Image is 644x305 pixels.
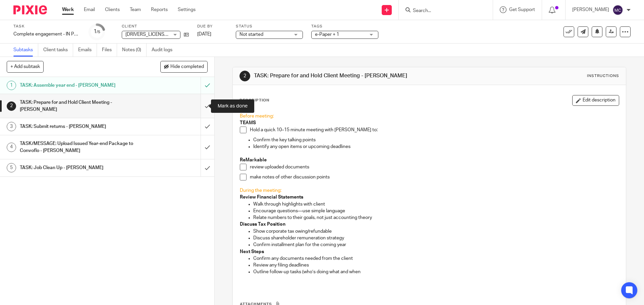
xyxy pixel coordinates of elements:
div: 4 [7,143,16,152]
h1: TASK/MESSAGE: Upload Issued Year-end Package to Convoflo - [PERSON_NAME] [20,139,136,156]
p: Relate numbers to their goals, not just accounting theory [253,214,619,221]
input: Search [412,8,473,14]
label: Due by [197,24,227,29]
a: Subtasks [13,44,38,57]
a: Team [130,6,141,13]
label: Client [122,24,189,29]
p: Confirm the key talking points [253,137,619,143]
button: Hide completed [160,61,208,72]
a: Clients [105,6,120,13]
label: Status [236,24,303,29]
p: Discuss shareholder remuneration strategy [253,235,619,241]
strong: TEAMS [240,121,256,125]
div: 2 [239,71,250,81]
h1: TASK: Prepare for and Hold Client Meeting - [PERSON_NAME] [254,72,444,79]
p: Description [239,98,269,103]
div: 5 [7,163,16,172]
strong: ReMarkable [240,158,267,162]
a: Work [62,6,74,13]
h1: TASK: Prepare for and Hold Client Meeting - [PERSON_NAME] [20,97,136,115]
h1: TASK: Job Clean Up - [PERSON_NAME] [20,163,136,173]
div: Complete engagement - IN PERSON [13,31,80,37]
a: Notes (0) [122,44,147,57]
a: Files [102,44,117,57]
div: 1 [7,81,16,90]
small: /5 [97,30,100,34]
button: Edit description [572,95,619,106]
span: Hide completed [170,64,204,70]
strong: Discuss Tax Position [240,222,285,227]
a: Audit logs [152,44,177,57]
h1: TASK: Submit returns - [PERSON_NAME] [20,122,136,132]
a: Email [84,6,95,13]
span: Not started [239,32,263,37]
label: Tags [311,24,378,29]
strong: Review Financial Statements [240,195,303,200]
p: Show corporate tax owing/refundable [253,228,619,235]
div: 2 [7,101,16,111]
a: Settings [178,6,196,13]
p: Identify any open items or upcoming deadlines [253,143,619,150]
a: Emails [78,44,97,57]
div: 1 [94,28,100,35]
p: make notes of other discussion points [250,174,619,180]
p: Hold a quick 10–15 minute meeting with [PERSON_NAME] to: [250,127,619,133]
h1: TASK: Assemble year end - [PERSON_NAME] [20,80,136,90]
span: During the meeting: [240,188,281,193]
span: Get Support [509,7,535,12]
a: Client tasks [43,44,73,57]
label: Task [13,24,80,29]
p: Encourage questions—use simple language [253,208,619,214]
div: Instructions [587,73,619,79]
img: Pixie [13,5,47,14]
span: [DRIVERS_LICENSE_NUMBER] Alberta Ltd. ([PERSON_NAME]) [125,32,256,37]
span: e-Paper + 1 [315,32,339,37]
a: Reports [151,6,168,13]
p: Confirm installment plan for the coming year [253,241,619,248]
span: Before meeting: [240,114,274,119]
p: Outline follow-up tasks (who’s doing what and when [253,269,619,282]
p: Review any filing deadlines [253,262,619,269]
p: Walk through highlights with client [253,201,619,208]
p: review uploaded documents [250,164,619,170]
strong: Next Steps [240,249,264,254]
span: [DATE] [197,32,211,36]
p: Confirm any documents needed from the client [253,255,619,262]
p: [PERSON_NAME] [572,6,609,13]
button: + Add subtask [7,61,44,72]
img: svg%3E [612,5,623,15]
div: 3 [7,122,16,131]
